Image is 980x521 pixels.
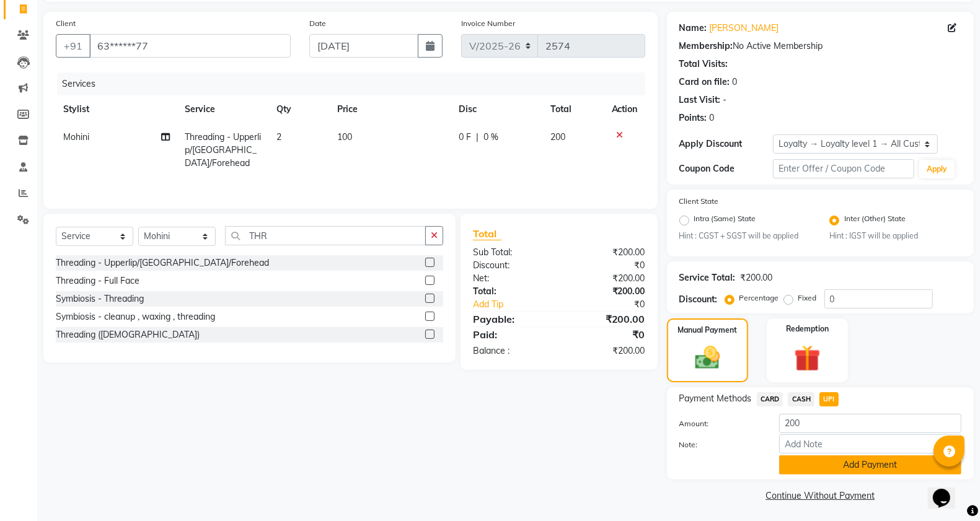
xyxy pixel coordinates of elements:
[464,312,559,326] div: Payable:
[679,40,961,53] div: No Active Membership
[56,256,269,269] div: Threading - Upperlip/[GEOGRAPHIC_DATA]/Forehead
[687,343,728,372] img: _cash.svg
[56,292,144,305] div: Symbiosis - Threading
[461,18,515,29] label: Invoice Number
[56,328,200,341] div: Threading ([DEMOGRAPHIC_DATA])
[476,131,479,144] span: |
[56,18,76,29] label: Client
[678,325,737,336] label: Manual Payment
[451,95,543,123] th: Disc
[56,34,90,58] button: +91
[741,271,773,284] div: ₹200.00
[604,95,645,123] th: Action
[679,76,730,89] div: Card on file:
[798,292,817,304] label: Fixed
[788,392,814,406] span: CASH
[309,18,326,29] label: Date
[773,159,914,178] input: Enter Offer / Coupon Code
[56,274,139,287] div: Threading - Full Face
[679,58,728,71] div: Total Visits:
[679,40,733,53] div: Membership:
[483,131,498,144] span: 0 %
[559,285,655,298] div: ₹200.00
[559,312,655,326] div: ₹200.00
[543,95,604,123] th: Total
[679,22,707,35] div: Name:
[464,246,559,259] div: Sub Total:
[269,95,330,123] th: Qty
[679,162,774,175] div: Coupon Code
[330,95,451,123] th: Price
[679,392,752,405] span: Payment Methods
[559,344,655,357] div: ₹200.00
[710,22,779,35] a: [PERSON_NAME]
[679,94,721,107] div: Last Visit:
[919,160,955,178] button: Apply
[459,131,471,144] span: 0 F
[679,271,736,284] div: Service Total:
[723,94,727,107] div: -
[337,131,352,142] span: 100
[679,112,707,125] div: Points:
[757,392,784,406] span: CARD
[464,298,575,311] a: Add Tip
[679,138,774,151] div: Apply Discount
[679,196,719,207] label: Client State
[225,226,426,245] input: Search or Scan
[669,489,971,502] a: Continue Without Payment
[63,131,89,142] span: Mohini
[779,414,961,433] input: Amount
[679,230,811,242] small: Hint : CGST + SGST will be applied
[177,95,269,123] th: Service
[559,246,655,259] div: ₹200.00
[779,434,961,453] input: Add Note
[733,76,738,89] div: 0
[559,259,655,272] div: ₹0
[694,213,756,228] label: Intra (Same) State
[464,285,559,298] div: Total:
[464,327,559,342] div: Paid:
[464,344,559,357] div: Balance :
[473,227,501,240] span: Total
[559,272,655,285] div: ₹200.00
[739,292,779,304] label: Percentage
[670,418,770,429] label: Amount:
[56,95,177,123] th: Stylist
[928,471,968,509] iframe: chat widget
[670,439,770,450] label: Note:
[276,131,281,142] span: 2
[575,298,655,311] div: ₹0
[559,327,655,342] div: ₹0
[829,230,961,242] small: Hint : IGST will be applied
[185,131,261,169] span: Threading - Upperlip/[GEOGRAPHIC_DATA]/Forehead
[56,310,215,323] div: Symbiosis - cleanup , waxing , threading
[464,259,559,272] div: Discount:
[89,34,291,58] input: Search by Name/Mobile/Email/Code
[710,112,715,125] div: 0
[679,293,718,306] div: Discount:
[550,131,565,142] span: 200
[819,392,839,406] span: UPI
[786,342,828,374] img: _gift.svg
[786,323,829,335] label: Redemption
[779,455,961,475] button: Add Payment
[57,72,655,95] div: Services
[464,272,559,285] div: Net:
[844,213,906,228] label: Inter (Other) State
